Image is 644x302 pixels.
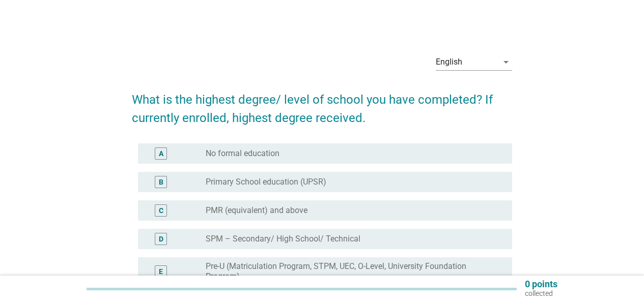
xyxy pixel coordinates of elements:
[159,266,163,277] div: E
[206,177,326,187] label: Primary School education (UPSR)
[525,280,557,289] p: 0 points
[436,57,462,67] div: English
[206,148,279,159] label: No formal education
[132,80,512,127] h2: What is the highest degree/ level of school you have completed? If currently enrolled, highest de...
[159,177,163,188] div: B
[159,148,163,159] div: A
[159,234,163,245] div: D
[206,234,360,244] label: SPM – Secondary/ High School/ Technical
[206,261,496,282] label: Pre-U (Matriculation Program, STPM, UEC, O-Level, University Foundation Program)
[500,56,512,68] i: arrow_drop_down
[159,205,163,216] div: C
[206,205,307,216] label: PMR (equivalent) and above
[525,289,557,298] p: collected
